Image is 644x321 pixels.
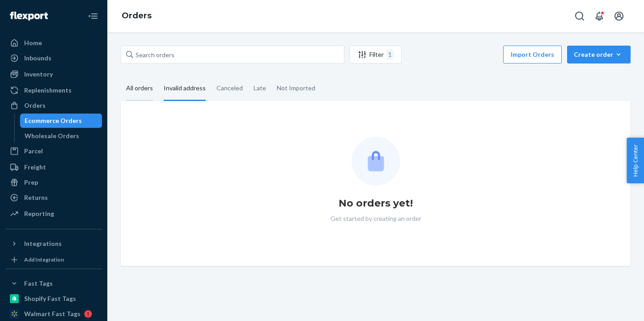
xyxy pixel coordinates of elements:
[114,3,159,29] ol: breadcrumbs
[84,7,102,25] button: Close Navigation
[25,116,82,125] div: Ecommerce Orders
[24,86,72,95] div: Replenishments
[330,214,421,223] p: Get started by creating an order
[352,137,400,186] img: Empty list
[10,12,48,21] img: Flexport logo
[5,175,102,190] a: Prep
[24,193,48,202] div: Returns
[350,49,401,60] div: Filter
[627,138,644,183] button: Help Center
[25,131,79,140] div: Wholesale Orders
[122,11,152,21] a: Orders
[24,101,46,110] div: Orders
[24,54,51,63] div: Inbounds
[24,209,54,218] div: Reporting
[277,76,315,100] div: Not Imported
[5,190,102,205] a: Returns
[5,36,102,50] a: Home
[5,276,102,291] button: Fast Tags
[24,38,42,47] div: Home
[574,50,624,59] div: Create order
[590,7,608,25] button: Open notifications
[386,49,394,60] div: 1
[5,144,102,158] a: Parcel
[571,7,589,25] button: Open Search Box
[24,70,53,79] div: Inventory
[20,114,102,128] a: Ecommerce Orders
[5,98,102,113] a: Orders
[121,46,344,63] input: Search orders
[5,51,102,65] a: Inbounds
[5,83,102,97] a: Replenishments
[24,256,64,263] div: Add Integration
[24,178,38,187] div: Prep
[24,294,76,303] div: Shopify Fast Tags
[567,46,631,63] button: Create order
[5,307,102,321] a: Walmart Fast Tags
[5,207,102,221] a: Reporting
[254,76,266,100] div: Late
[5,237,102,251] button: Integrations
[24,279,53,288] div: Fast Tags
[503,46,562,63] button: Import Orders
[5,291,102,306] a: Shopify Fast Tags
[5,160,102,174] a: Freight
[24,147,43,156] div: Parcel
[126,76,153,101] div: All orders
[24,163,46,172] div: Freight
[216,76,243,100] div: Canceled
[5,67,102,81] a: Inventory
[350,46,402,63] button: Filter
[24,239,62,248] div: Integrations
[5,254,102,265] a: Add Integration
[164,76,206,101] div: Invalid address
[610,7,628,25] button: Open account menu
[339,196,413,211] h1: No orders yet!
[24,309,80,318] div: Walmart Fast Tags
[20,129,102,143] a: Wholesale Orders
